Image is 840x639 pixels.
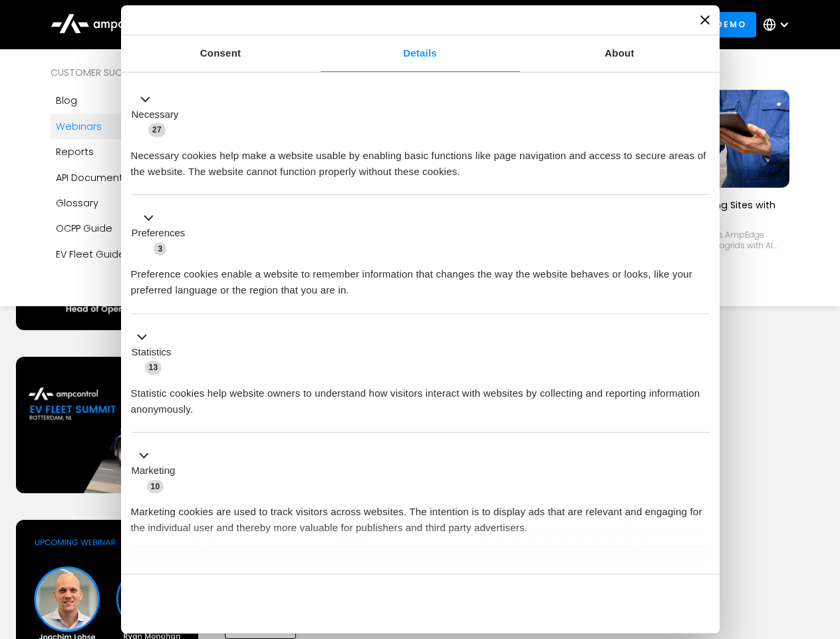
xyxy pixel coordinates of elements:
label: Marketing [132,463,176,479]
a: About [520,35,720,72]
a: API Documentation [51,165,215,190]
a: Reports [51,139,215,164]
button: Marketing (10) [131,448,184,495]
div: Webinars [56,119,102,134]
span: 27 [148,123,166,136]
div: Marketing cookies are used to track visitors across websites. The intention is to display ads tha... [131,494,710,536]
label: Statistics [132,345,172,360]
a: Consent [121,35,321,72]
div: Glossary [56,196,98,210]
div: OCPP Guide [56,221,112,236]
div: Preference cookies enable a website to remember information that changes the way the website beha... [131,256,710,298]
div: EV Fleet Guide [56,247,125,262]
span: 10 [147,480,164,493]
a: Webinars [51,114,215,139]
label: Preferences [132,226,186,241]
div: API Documentation [56,170,148,185]
a: EV Fleet Guide [51,242,215,267]
div: Necessary cookies help make a website usable by enabling basic functions like page navigation and... [131,138,710,180]
span: 3 [154,242,166,256]
span: 13 [145,361,162,374]
div: Customer success [51,65,215,80]
span: 2 [219,568,232,582]
a: Details [321,35,520,72]
button: Necessary (27) [131,91,187,138]
div: Statistic cookies help website owners to understand how visitors interact with websites by collec... [131,375,710,417]
button: Close banner [700,15,710,25]
button: Preferences (3) [131,210,194,257]
button: Okay [518,584,709,623]
div: Blog [56,93,77,108]
div: Reports [56,144,94,159]
a: Glossary [51,190,215,216]
label: Necessary [132,107,179,122]
a: OCPP Guide [51,216,215,241]
button: Unclassified (2) [131,566,240,583]
a: Blog [51,88,215,113]
button: Statistics (13) [131,329,180,375]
